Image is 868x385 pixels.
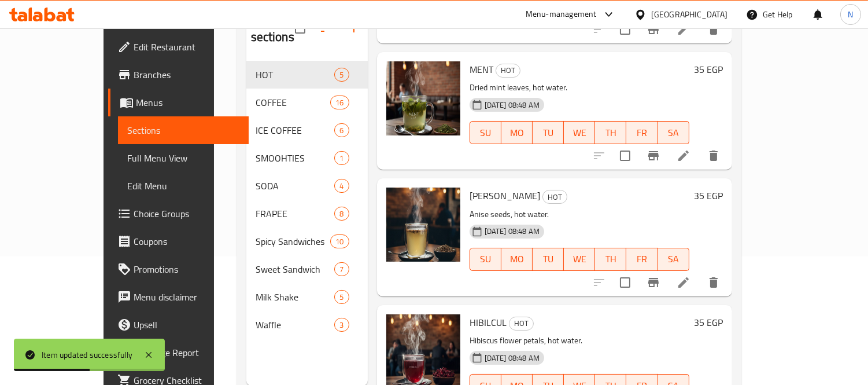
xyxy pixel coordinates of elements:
[334,151,349,165] div: items
[626,121,658,144] button: FR
[640,269,667,296] button: Branch-specific-item
[613,17,637,42] span: Select to update
[256,207,335,221] span: FRAPEE
[256,290,335,304] div: Milk Shake
[108,255,249,283] a: Promotions
[251,11,295,46] h2: Menu sections
[256,234,331,248] span: Spicy Sandwiches
[509,317,534,331] div: HOT
[663,251,685,267] span: SA
[127,179,239,193] span: Edit Menu
[496,64,520,78] div: HOT
[246,200,368,228] div: FRAPEE8
[533,248,564,271] button: TU
[42,349,132,361] div: Item updated successfully
[677,149,690,163] a: Edit menu item
[335,264,348,275] span: 7
[626,248,658,271] button: FR
[509,317,533,330] span: HOT
[127,123,239,137] span: Sections
[334,123,349,137] div: items
[595,121,626,144] button: TH
[134,234,239,248] span: Coupons
[470,187,540,204] span: [PERSON_NAME]
[480,353,544,364] span: [DATE] 08:48 AM
[470,333,689,348] p: Hibiscus flower petals, hot water.
[658,121,689,144] button: SA
[246,172,368,200] div: SODA4
[256,179,335,193] span: SODA
[595,248,626,271] button: TH
[334,318,349,332] div: items
[256,96,331,109] span: COFFEE
[480,226,544,237] span: [DATE] 08:48 AM
[256,262,335,276] span: Sweet Sandwich
[331,236,348,247] span: 10
[335,69,348,80] span: 5
[256,151,335,165] span: SMOOHTIES
[542,190,567,204] div: HOT
[335,125,348,136] span: 6
[256,68,335,82] span: HOT
[631,124,653,141] span: FR
[470,248,501,271] button: SU
[108,283,249,311] a: Menu disclaimer
[246,228,368,255] div: Spicy Sandwiches10
[640,16,667,43] button: Branch-specific-item
[694,314,723,331] h6: 35 EGP
[108,311,249,339] a: Upsell
[564,248,595,271] button: WE
[330,96,349,109] div: items
[470,121,501,144] button: SU
[501,248,533,271] button: MO
[386,61,460,135] img: MENT
[334,179,349,193] div: items
[600,251,622,267] span: TH
[700,269,727,296] button: delete
[506,251,528,267] span: MO
[568,124,590,141] span: WE
[600,124,622,141] span: TH
[256,318,335,332] span: Waffle
[700,16,727,43] button: delete
[118,172,249,200] a: Edit Menu
[543,190,567,204] span: HOT
[386,188,460,262] img: YANSON
[335,320,348,331] span: 3
[470,207,689,222] p: Anise seeds, hot water.
[256,123,335,137] div: ICE COFFEE
[134,290,239,304] span: Menu disclaimer
[108,200,249,228] a: Choice Groups
[108,228,249,255] a: Coupons
[334,262,349,276] div: items
[334,68,349,82] div: items
[246,283,368,311] div: Milk Shake5
[631,251,653,267] span: FR
[246,255,368,283] div: Sweet Sandwich7
[335,208,348,219] span: 8
[335,181,348,192] span: 4
[537,124,559,141] span: TU
[108,61,249,89] a: Branches
[651,8,727,21] div: [GEOGRAPHIC_DATA]
[134,68,239,82] span: Branches
[136,96,239,109] span: Menus
[640,142,667,170] button: Branch-specific-item
[246,144,368,172] div: SMOOHTIES1
[700,142,727,170] button: delete
[330,234,349,248] div: items
[526,8,597,21] div: Menu-management
[334,290,349,304] div: items
[246,89,368,116] div: COFFEE16
[470,61,493,78] span: MENT
[118,144,249,172] a: Full Menu View
[335,153,348,164] span: 1
[246,116,368,144] div: ICE COFFEE6
[537,251,559,267] span: TU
